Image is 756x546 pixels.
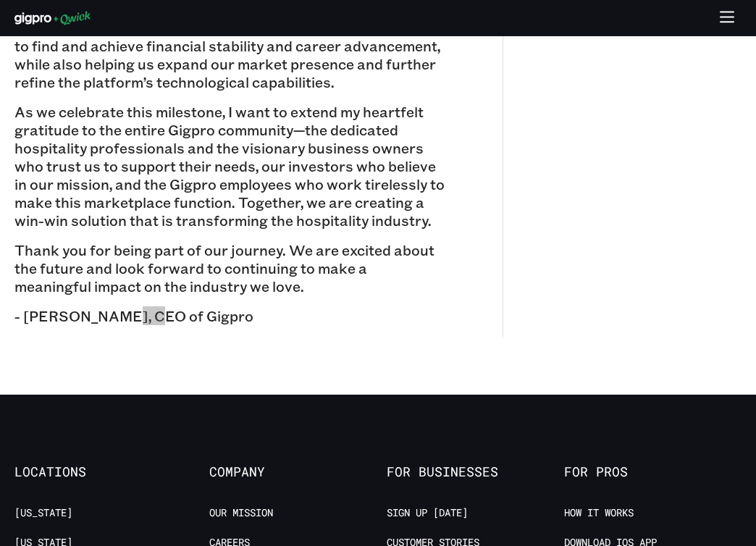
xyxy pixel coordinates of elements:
p: As we celebrate this milestone, I want to extend my heartfelt gratitude to the entire Gigpro comm... [14,103,445,230]
span: For Businesses [387,464,564,480]
a: [US_STATE] [14,506,72,520]
span: Locations [14,464,192,480]
p: Thank you for being part of our journey. We are excited about the future and look forward to cont... [14,241,445,295]
p: - [PERSON_NAME], CEO of Gigpro [14,307,445,325]
a: How it Works [564,506,634,520]
p: The infusion of capital from our Series A funding will allow us to create even more opportunities... [14,1,445,91]
span: Company [209,464,387,480]
a: Our Mission [209,506,273,520]
span: For Pros [564,464,742,480]
a: Sign up [DATE] [387,506,468,520]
